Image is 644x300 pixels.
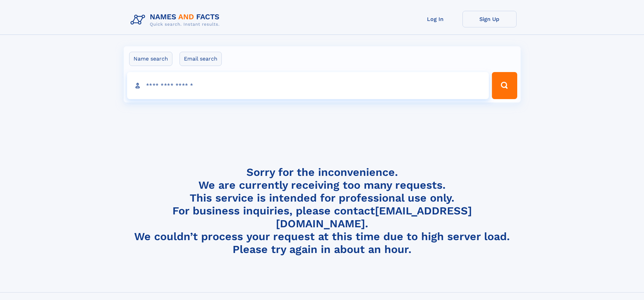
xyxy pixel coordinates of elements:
[180,52,222,66] label: Email search
[128,11,225,29] img: Logo Names and Facts
[492,72,517,99] button: Search Button
[276,204,472,230] a: [EMAIL_ADDRESS][DOMAIN_NAME]
[462,11,517,27] a: Sign Up
[127,72,489,99] input: search input
[408,11,462,27] a: Log In
[129,52,172,66] label: Name search
[128,166,517,256] h4: Sorry for the inconvenience. We are currently receiving too many requests. This service is intend...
